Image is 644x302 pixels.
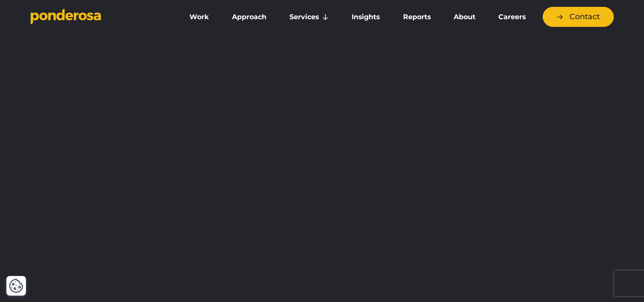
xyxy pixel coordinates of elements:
img: Revisit consent button [9,279,23,293]
a: Go to homepage [31,9,167,26]
button: Cookie Settings [9,279,23,293]
a: Careers [489,8,535,26]
a: Contact [543,7,614,27]
a: Services [280,8,338,26]
a: Work [180,8,219,26]
a: Approach [222,8,276,26]
a: About [444,8,485,26]
a: Reports [393,8,441,26]
a: Insights [342,8,389,26]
